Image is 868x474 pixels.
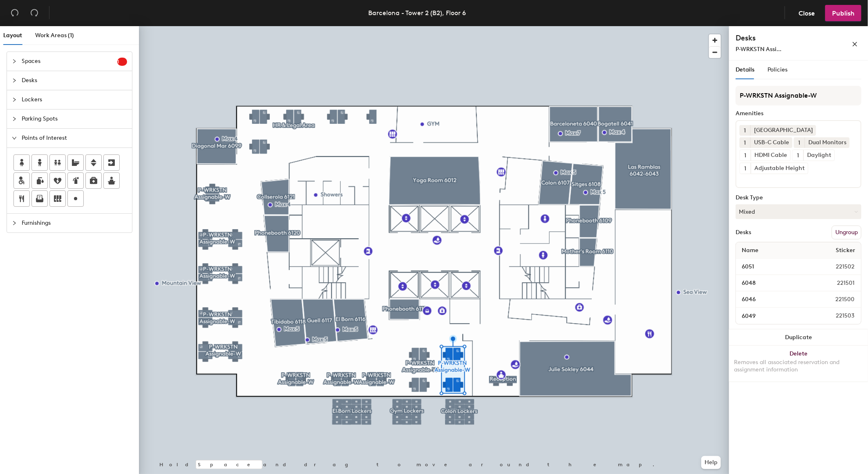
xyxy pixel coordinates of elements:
[736,46,781,53] span: P-WRKSTN Assi...
[12,136,17,141] span: expanded
[22,71,127,90] span: Desks
[740,163,751,174] button: 1
[740,150,751,161] button: 1
[22,52,117,71] span: Spaces
[792,5,822,21] button: Close
[751,150,790,161] div: HDMI Cable
[816,311,859,320] span: 221503
[740,125,750,136] button: 1
[7,5,23,21] button: Undo (⌘ + Z)
[738,261,816,273] input: Unnamed desk
[745,164,747,173] span: 1
[12,221,17,226] span: collapsed
[117,58,127,66] sup: 1
[738,243,763,258] span: Name
[751,163,808,174] div: Adjustable Height
[22,90,127,109] span: Lockers
[22,129,127,148] span: Points of Interest
[12,59,17,64] span: collapsed
[736,204,861,219] button: Mixed
[817,279,859,288] span: 221501
[736,110,861,117] div: Amenities
[12,97,17,102] span: collapsed
[35,32,74,39] span: Work Areas (1)
[729,329,868,346] button: Duplicate
[832,243,859,258] span: Sticker
[3,32,22,39] span: Layout
[738,277,817,289] input: Unnamed desk
[750,125,816,136] div: [GEOGRAPHIC_DATA]
[736,66,754,73] span: Details
[729,346,868,382] button: DeleteRemoves all associated reservation and assignment information
[797,151,799,160] span: 1
[22,214,127,233] span: Furnishings
[736,33,825,43] h4: Desks
[750,137,792,148] div: USB-C Cable
[740,137,750,148] button: 1
[803,150,834,161] div: Daylight
[22,110,127,128] span: Parking Spots
[799,9,815,17] span: Close
[738,294,816,305] input: Unnamed desk
[744,139,746,147] span: 1
[832,226,861,239] button: Ungroup
[734,359,863,373] div: Removes all associated reservation and assignment information
[736,229,751,236] div: Desks
[816,262,859,271] span: 221502
[368,8,466,18] div: Barcelona - Tower 2 (B2), Floor 6
[799,139,801,147] span: 1
[117,59,127,65] span: 1
[745,151,747,160] span: 1
[736,195,861,201] div: Desk Type
[701,456,721,469] button: Help
[794,137,805,148] button: 1
[805,137,850,148] div: Dual Monitors
[26,5,43,21] button: Redo (⌘ + ⇧ + Z)
[832,9,855,17] span: Publish
[11,9,19,17] span: undo
[12,116,17,121] span: collapsed
[852,41,858,47] span: close
[767,66,787,73] span: Policies
[744,126,746,135] span: 1
[12,78,17,83] span: collapsed
[816,295,859,304] span: 221500
[825,5,861,21] button: Publish
[793,150,803,161] button: 1
[738,310,816,322] input: Unnamed desk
